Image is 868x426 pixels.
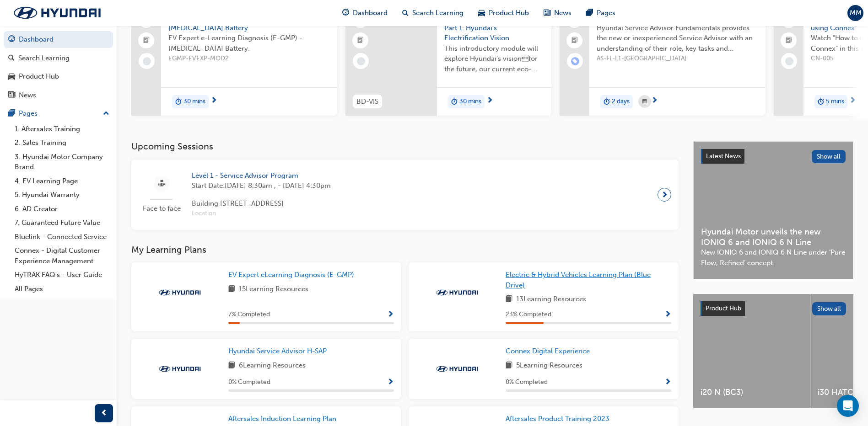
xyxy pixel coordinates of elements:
span: duration-icon [604,96,610,108]
span: i20 N (BC3) [701,387,803,398]
a: i20 N (BC3) [693,294,810,408]
a: Connex - Digital Customer Experience Management [11,244,113,268]
span: duration-icon [818,96,824,108]
h3: My Learning Plans [131,245,679,255]
span: Start Date: [DATE] 8:30am , - [DATE] 4:30pm [192,181,331,191]
img: Trak [432,288,482,297]
span: book-icon [506,360,512,372]
span: sessionType_FACE_TO_FACE-icon [158,178,165,190]
a: Latest NewsShow allHyundai Motor unveils the new IONIQ 6 and IONIQ 6 N LineNew IONIQ 6 and IONIQ ... [693,141,853,279]
span: booktick-icon [143,35,150,47]
span: 30 mins [459,96,481,107]
span: next-icon [849,97,856,105]
a: Search Learning [4,50,113,67]
button: Show all [812,302,846,315]
span: New IONIQ 6 and IONIQ 6 N Line under ‘Pure Flow, Refined’ concept. [701,247,846,268]
span: duration-icon [175,96,182,108]
span: search-icon [8,54,15,63]
span: 30 mins [183,96,205,107]
span: BD-VIS [356,96,378,107]
a: news-iconNews [536,4,579,22]
span: 6 Learning Resources [239,360,306,372]
span: Show Progress [387,378,394,387]
a: Dashboard [4,31,113,48]
span: News [554,8,571,18]
span: next-icon [486,97,493,105]
span: news-icon [8,91,15,100]
span: 5 Learning Resources [516,360,582,372]
a: Face to faceLevel 1 - Service Advisor ProgramStart Date:[DATE] 8:30am , - [DATE] 4:30pmBuilding [... [139,167,671,223]
a: Electric & Hybrid Vehicles Learning Plan (Blue Drive) [506,270,671,290]
span: 5 mins [826,96,844,107]
a: Bluelink - Connected Service [11,230,113,244]
span: Aftersales Induction Learning Plan [228,415,336,423]
span: EV Expert e-Learning Diagnosis (E-GMP) - [MEDICAL_DATA] Battery. [168,33,330,53]
a: 4. EV Learning Page [11,174,113,188]
span: EGMP-EVEXP-MOD2 [168,53,330,64]
span: learningRecordVerb_NONE-icon [785,57,793,65]
a: Hyundai Service Advisor H-SAP [228,346,330,357]
span: Product Hub [706,304,741,312]
span: guage-icon [8,36,15,44]
span: book-icon [228,284,235,295]
span: up-icon [103,108,109,120]
a: pages-iconPages [579,4,623,22]
a: search-iconSearch Learning [395,4,471,22]
button: Pages [4,105,113,122]
a: 5. Hyundai Warranty [11,188,113,202]
span: 7 % Completed [228,309,270,320]
span: 15 Learning Resources [239,284,308,295]
a: Aftersales Induction Learning Plan [228,414,340,424]
span: Hyundai Service Advisor H-SAP [228,347,327,355]
a: car-iconProduct Hub [471,4,536,22]
span: next-icon [651,97,658,105]
h3: Upcoming Sessions [131,141,679,152]
span: guage-icon [342,7,349,19]
button: Show all [812,150,846,163]
span: Show Progress [664,311,671,319]
span: Search Learning [412,8,464,18]
span: learningRecordVerb_NONE-icon [357,57,365,65]
span: Location [192,208,331,219]
span: learningRecordVerb_ENROLL-icon [571,57,579,65]
span: pages-icon [586,7,593,19]
span: Latest News [706,152,741,160]
span: booktick-icon [357,35,364,47]
span: Show Progress [664,378,671,387]
span: Hyundai Motor unveils the new IONIQ 6 and IONIQ 6 N Line [701,227,846,247]
a: BD-VISeLearning Module Part 1: Hyundai's Electrification VisionThis introductory module will expl... [345,5,551,116]
a: EV Expert eLearning Diagnosis (E-GMP) [228,270,358,280]
a: 1. Aftersales Training [11,122,113,136]
button: Show Progress [664,377,671,388]
span: Dashboard [353,8,388,18]
span: calendar-icon [642,96,647,107]
img: Trak [155,364,205,373]
span: AS-FL-L1-[GEOGRAPHIC_DATA] [597,53,758,64]
a: News [4,87,113,104]
span: Show Progress [387,311,394,319]
a: Trak [5,3,110,22]
a: guage-iconDashboard [335,4,395,22]
span: book-icon [506,294,512,305]
a: HyTRAK FAQ's - User Guide [11,268,113,282]
span: Electric & Hybrid Vehicles Learning Plan (Blue Drive) [506,271,651,289]
button: Show Progress [664,309,671,320]
span: news-icon [544,7,550,19]
a: Product HubShow all [701,301,846,316]
span: next-icon [661,188,668,201]
span: pages-icon [8,110,15,118]
span: Aftersales Product Training 2023 [506,415,609,423]
span: duration-icon [451,96,458,108]
button: Show Progress [387,377,394,388]
div: News [19,90,36,101]
span: Pages [597,8,615,18]
a: E-GMP Diagnose Module 2 - [MEDICAL_DATA] BatteryEV Expert e-Learning Diagnosis (E-GMP) - [MEDICAL... [131,5,337,116]
span: prev-icon [101,408,108,419]
img: Trak [432,364,482,373]
span: EV Expert eLearning Diagnosis (E-GMP) [228,271,354,279]
span: Level 1 - Service Advisor Program [192,170,331,181]
span: eLearning Module Part 1: Hyundai's Electrification Vision [444,12,544,43]
button: Show Progress [387,309,394,320]
a: 7. Guaranteed Future Value [11,216,113,230]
